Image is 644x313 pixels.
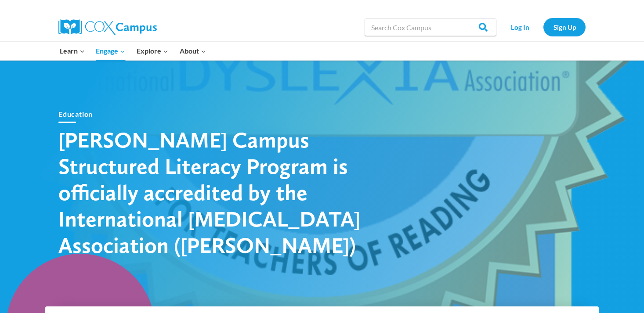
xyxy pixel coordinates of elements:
[58,126,366,258] h1: [PERSON_NAME] Campus Structured Literacy Program is officially accredited by the International [M...
[58,110,93,118] a: Education
[58,19,157,35] img: Cox Campus
[365,18,496,36] input: Search Cox Campus
[96,45,125,57] span: Engage
[60,45,85,57] span: Learn
[137,45,168,57] span: Explore
[54,42,211,60] nav: Primary Navigation
[501,18,586,36] nav: Secondary Navigation
[501,18,539,36] a: Log In
[543,18,586,36] a: Sign Up
[180,45,206,57] span: About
